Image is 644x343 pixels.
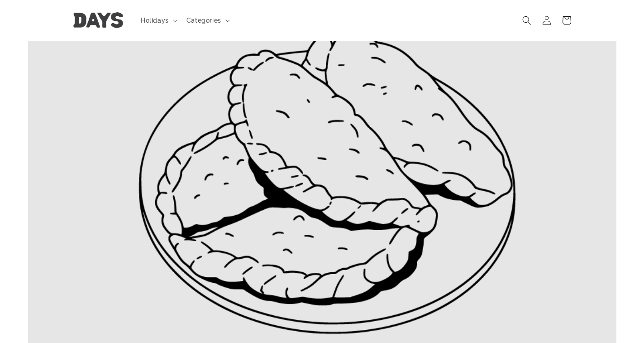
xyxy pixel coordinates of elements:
[135,11,181,30] summary: Holidays
[517,10,537,30] summary: Search
[73,13,123,29] img: Days United
[141,16,169,24] span: Holidays
[181,11,234,30] summary: Categories
[186,16,221,24] span: Categories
